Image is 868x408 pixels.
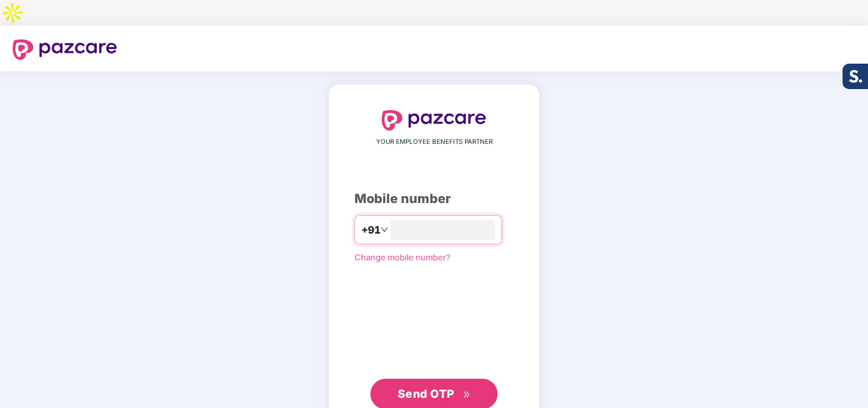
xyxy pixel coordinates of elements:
[381,226,388,234] span: down
[463,391,471,399] span: double-right
[382,110,486,130] img: logo
[361,222,381,238] span: +91
[13,39,117,60] img: logo
[354,189,514,209] div: Mobile number
[354,252,451,262] a: Change mobile number?
[398,387,454,400] span: Send OTP
[376,137,493,147] span: YOUR EMPLOYEE BENEFITS PARTNER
